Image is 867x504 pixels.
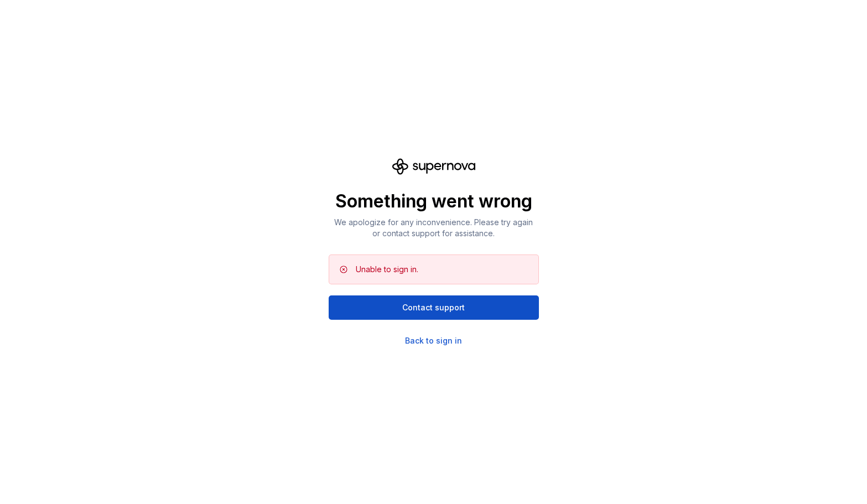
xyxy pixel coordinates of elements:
a: Back to sign in [405,335,462,346]
p: We apologize for any inconvenience. Please try again or contact support for assistance. [329,217,539,239]
button: Contact support [329,295,539,320]
div: Unable to sign in. [356,264,418,275]
p: Something went wrong [329,190,539,212]
span: Contact support [402,302,465,313]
